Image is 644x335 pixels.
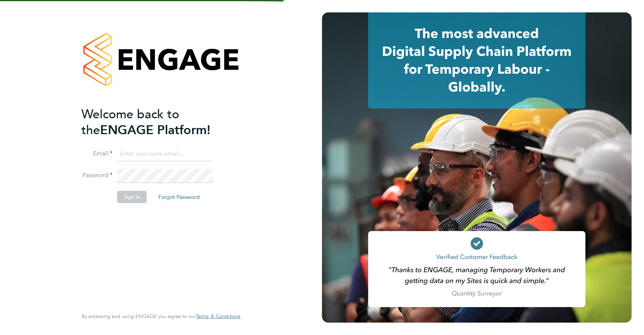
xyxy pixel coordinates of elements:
[81,107,179,138] span: Welcome back to the
[81,171,113,180] label: Password
[81,106,233,138] h2: ENGAGE Platform!
[81,313,241,319] span: By accessing and using ENGAGE you agree to our
[81,150,113,158] label: Email
[117,191,147,203] button: Sign In
[152,191,206,203] button: Forgot Password
[196,313,241,319] a: Terms & Conditions
[117,147,213,161] input: Enter your work email...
